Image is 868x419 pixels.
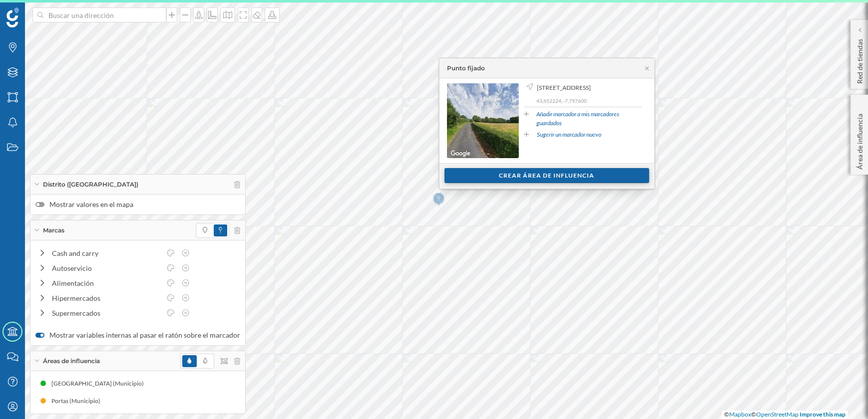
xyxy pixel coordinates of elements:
[800,411,846,418] a: Improve this map
[52,293,161,303] div: Hipermercados
[537,130,601,139] a: Sugerir un marcador nuevo
[51,379,149,389] div: [GEOGRAPHIC_DATA] (Municipio)
[52,263,161,273] div: Autoservicio
[6,7,19,27] img: Geoblink Logo
[43,180,138,189] span: Distrito ([GEOGRAPHIC_DATA])
[52,248,161,258] div: Cash and carry
[20,7,55,16] span: Soporte
[35,330,240,340] label: Mostrar variables internas al pasar el ratón sobre el marcador
[537,110,642,128] a: Añadir marcador a mis marcadores guardados
[855,110,865,170] p: Área de influencia
[756,411,799,418] a: OpenStreetMap
[51,396,105,406] div: Portas (Municipio)
[43,357,100,366] span: Áreas de influencia
[722,411,848,419] div: © ©
[729,411,751,418] a: Mapbox
[855,35,865,84] p: Red de tiendas
[52,278,161,288] div: Alimentación
[537,83,591,92] span: [STREET_ADDRESS]
[536,97,642,104] p: 43,652224, -7,797600
[43,226,64,235] span: Marcas
[35,200,240,209] label: Mostrar valores en el mapa
[447,83,519,158] img: streetview
[447,64,485,73] div: Punto fijado
[52,308,161,318] div: Supermercados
